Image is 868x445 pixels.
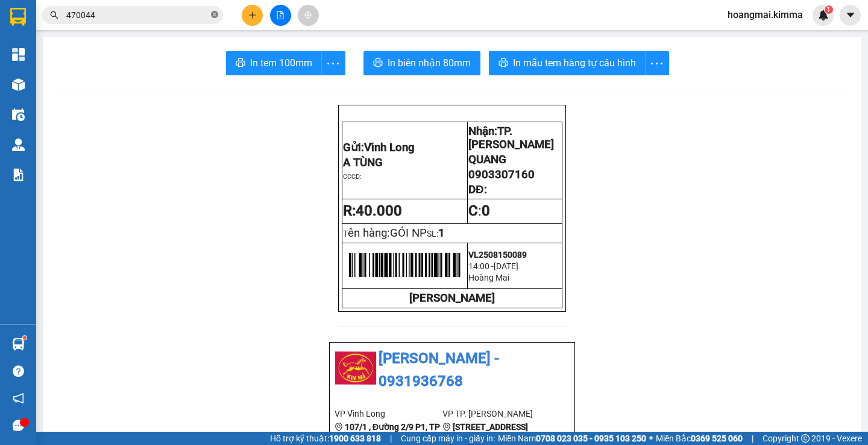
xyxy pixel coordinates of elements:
span: Hoàng Mai [468,273,509,282]
strong: R: [343,202,402,219]
strong: [PERSON_NAME] [409,291,495,305]
span: Cung cấp máy in - giấy in: [401,432,495,445]
img: icon-new-feature [818,10,829,20]
span: printer [236,58,245,69]
span: T [343,229,427,238]
sup: 1 [825,5,833,14]
span: file-add [276,11,285,19]
div: A TÙNG [10,39,70,54]
span: A TÙNG [343,156,383,169]
span: 40.000 [356,202,402,219]
span: environment [335,423,343,431]
span: close-circle [211,10,218,21]
span: hoangmai.kimma [718,7,813,22]
div: Vĩnh Long [10,10,70,39]
img: dashboard-icon [12,48,25,61]
button: printerIn mẫu tem hàng tự cấu hình [489,51,646,75]
span: question-circle [13,366,24,377]
img: warehouse-icon [12,338,25,350]
span: Nhận: [78,11,107,24]
li: [PERSON_NAME] - 0931936768 [335,347,570,393]
button: plus [242,5,263,26]
span: more [322,56,345,71]
li: VP Vĩnh Long [335,407,442,420]
span: printer [373,58,383,69]
strong: 0708 023 035 - 0935 103 250 [536,434,646,443]
span: aim [304,11,312,19]
img: logo-vxr [10,8,26,26]
sup: 1 [23,336,27,340]
span: plus [248,11,257,19]
span: copyright [801,434,810,443]
span: GÓI NP [390,226,427,240]
strong: C [468,202,478,219]
span: environment [442,423,451,431]
span: SL: [427,229,438,238]
span: TP. [PERSON_NAME] [468,125,554,151]
span: | [752,432,753,445]
span: Nhận: [468,125,554,151]
span: notification [13,393,24,404]
span: printer [498,58,508,69]
span: 0 [482,202,490,219]
button: more [645,51,669,75]
button: file-add [270,5,291,26]
div: 40.000 [9,78,72,105]
li: VP TP. [PERSON_NAME] [442,407,550,420]
span: more [646,56,668,71]
span: CCCD: [343,173,362,181]
div: QUANG [78,39,175,54]
span: : [468,202,490,219]
span: 14:00 - [468,261,494,271]
strong: 0369 525 060 [691,434,743,443]
span: Vĩnh Long [364,141,415,154]
span: search [50,11,58,19]
button: aim [298,5,319,26]
span: [DATE] [494,261,518,271]
span: ên hàng: [348,226,427,240]
span: message [13,420,24,431]
img: logo.jpg [335,347,377,390]
button: printerIn tem 100mm [226,51,322,75]
span: Gửi: [343,141,415,154]
div: 0903307160 [78,54,175,70]
span: In biên nhận 80mm [388,55,471,70]
span: Miền Bắc [656,432,743,445]
span: caret-down [845,10,856,20]
div: TP. [PERSON_NAME] [78,10,175,39]
span: VL2508150089 [468,250,527,260]
span: In mẫu tem hàng tự cấu hình [513,55,636,70]
strong: 1900 633 818 [329,434,381,443]
span: close-circle [211,11,218,18]
button: caret-down [840,5,861,26]
span: Thu rồi : [9,78,45,90]
span: Gửi: [10,11,29,24]
img: warehouse-icon [12,138,25,151]
img: solution-icon [12,169,25,181]
span: 1 [826,5,831,14]
span: Hỗ trợ kỹ thuật: [270,432,381,445]
span: Miền Nam [498,432,646,445]
span: | [390,432,392,445]
span: ⚪️ [649,436,653,441]
input: Tìm tên, số ĐT hoặc mã đơn [66,8,209,22]
span: QUANG [468,153,506,166]
span: DĐ: [468,183,486,196]
button: more [321,51,345,75]
span: In tem 100mm [250,55,312,70]
img: warehouse-icon [12,78,25,91]
span: 0903307160 [468,168,535,181]
b: 107/1 , Đường 2/9 P1, TP Vĩnh Long [335,422,440,445]
button: printerIn biên nhận 80mm [363,51,480,75]
img: warehouse-icon [12,108,25,121]
span: 1 [438,226,445,240]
